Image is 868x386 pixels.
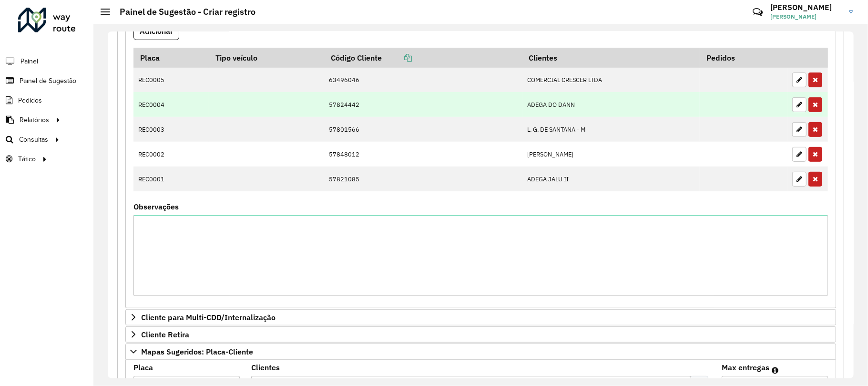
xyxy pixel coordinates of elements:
[324,48,522,68] th: Código Cliente
[522,48,700,68] th: Clientes
[522,92,700,117] td: ADEGA DO DANN
[522,142,700,167] td: [PERSON_NAME]
[522,117,700,142] td: L. G. DE SANTANA - M
[110,7,255,17] h2: Painel de Sugestão - Criar registro
[522,167,700,191] td: ADEGA JALU II
[324,92,522,117] td: 57824442
[324,117,522,142] td: 57801566
[141,348,253,355] span: Mapas Sugeridos: Placa-Cliente
[522,68,700,93] td: COMERCIAL CRESCER LTDA
[770,3,842,12] h3: [PERSON_NAME]
[125,326,836,343] a: Cliente Retira
[324,68,522,93] td: 63496046
[722,362,769,373] label: Max entregas
[20,115,49,125] span: Relatórios
[141,331,189,338] span: Cliente Retira
[209,48,324,68] th: Tipo veículo
[324,142,522,167] td: 57848012
[133,117,209,142] td: REC0003
[770,12,842,21] span: [PERSON_NAME]
[133,92,209,117] td: REC0004
[133,201,179,212] label: Observações
[125,344,836,360] a: Mapas Sugeridos: Placa-Cliente
[133,48,209,68] th: Placa
[20,56,38,66] span: Painel
[251,362,280,373] label: Clientes
[18,154,36,164] span: Tático
[133,68,209,93] td: REC0005
[382,53,412,63] a: Copiar
[747,2,768,22] a: Contato Rápido
[324,167,522,191] td: 57821085
[18,95,42,105] span: Pedidos
[133,142,209,167] td: REC0002
[20,76,76,86] span: Painel de Sugestão
[141,313,276,321] span: Cliente para Multi-CDD/Internalização
[700,48,787,68] th: Pedidos
[125,309,836,325] a: Cliente para Multi-CDD/Internalização
[772,366,778,374] em: Máximo de clientes que serão colocados na mesma rota com os clientes informados
[19,135,48,145] span: Consultas
[133,362,153,373] label: Placa
[133,167,209,191] td: REC0001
